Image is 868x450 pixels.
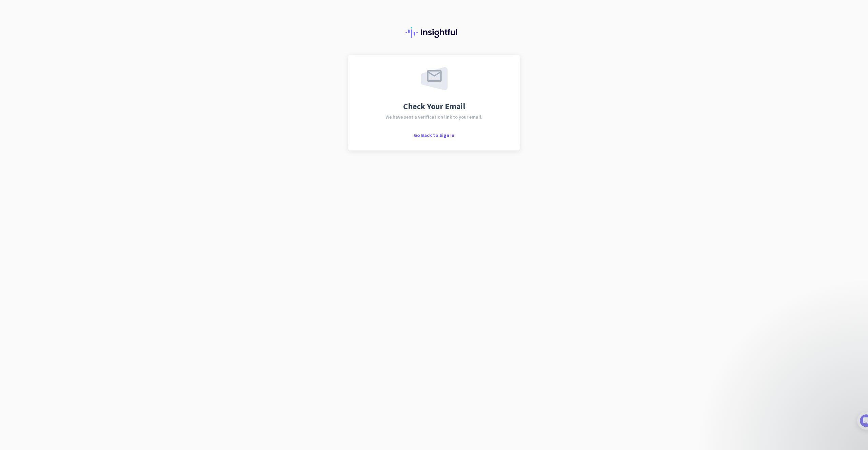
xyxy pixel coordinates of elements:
span: Check Your Email [403,102,465,110]
img: Insightful [406,27,462,38]
img: email-sent [421,67,448,90]
span: Go Back to Sign In [414,132,454,138]
iframe: Intercom notifications message [729,349,865,433]
span: We have sent a verification link to your email. [386,115,482,119]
